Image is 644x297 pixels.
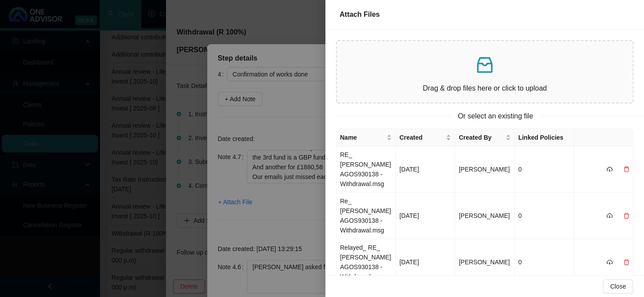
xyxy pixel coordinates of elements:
[459,133,503,142] span: Created By
[396,146,455,193] td: [DATE]
[396,239,455,286] td: [DATE]
[451,110,540,122] span: Or select an existing file
[337,41,632,103] span: inboxDrag & drop files here or click to upload
[459,259,509,266] span: [PERSON_NAME]
[606,166,613,172] span: cloud-download
[623,213,629,219] span: delete
[623,166,629,172] span: delete
[455,129,514,146] th: Created By
[623,259,629,265] span: delete
[339,11,380,18] span: Attach Files
[399,133,444,142] span: Created
[459,212,509,219] span: [PERSON_NAME]
[603,279,633,293] button: Close
[336,146,396,193] td: RE_ [PERSON_NAME] AGOS930138 - Withdrawal.msg
[610,282,626,291] span: Close
[396,193,455,239] td: [DATE]
[474,54,495,76] span: inbox
[515,129,574,146] th: Linked Policies
[515,193,574,239] td: 0
[396,129,455,146] th: Created
[515,239,574,286] td: 0
[336,129,396,146] th: Name
[459,166,509,173] span: [PERSON_NAME]
[606,213,613,219] span: cloud-download
[336,193,396,239] td: Re_ [PERSON_NAME] AGOS930138 - Withdrawal.msg
[344,83,625,94] p: Drag & drop files here or click to upload
[340,133,385,142] span: Name
[515,146,574,193] td: 0
[606,259,613,265] span: cloud-download
[336,239,396,286] td: Relayed_ RE_ [PERSON_NAME] AGOS930138 - Withdrawal.msg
